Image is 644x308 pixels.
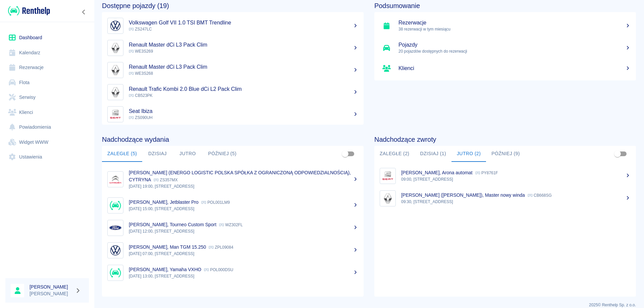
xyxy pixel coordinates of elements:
p: ZS357MX [154,178,177,182]
p: ZPL09084 [209,245,233,250]
a: ImageRenault Master dCi L3 Pack Clim WE3S269 [102,37,364,59]
button: Dzisiaj [142,146,172,162]
h4: Podsumowanie [374,2,636,10]
button: Później (9) [486,146,525,162]
p: [DATE] 13:00, [STREET_ADDRESS] [129,273,358,279]
p: [PERSON_NAME], Tourneo Custom Sport [129,222,216,227]
a: Widget WWW [5,135,89,150]
a: Flota [5,75,89,90]
span: WE3S268 [129,71,153,76]
p: WZ302FL [219,223,243,227]
a: Dashboard [5,30,89,45]
p: [DATE] 15:00, [STREET_ADDRESS] [129,206,358,212]
a: ImageRenault Master dCi L3 Pack Clim WE3S268 [102,59,364,81]
img: Image [109,244,122,257]
p: [PERSON_NAME] (ENERGO LOGISTIC POLSKA SPÓŁKA Z OGRANICZONĄ ODPOWIEDZIALNOŚCIĄ), CYTRYNA [129,170,351,182]
img: Image [109,266,122,279]
img: Image [109,222,122,234]
p: 09:30, [STREET_ADDRESS] [401,199,631,205]
img: Renthelp logo [8,5,50,16]
p: [PERSON_NAME], Jetblaster Pro [129,199,199,205]
h4: Nadchodzące zwroty [374,135,636,143]
img: Image [109,19,122,32]
span: CB523PK [129,93,153,98]
h4: Dostępne pojazdy (19) [102,2,364,10]
button: Dzisiaj (1) [415,146,451,162]
button: Zaległe (5) [102,146,142,162]
h5: Rezerwacje [398,19,631,26]
img: Image [109,86,122,99]
h5: Renault Master dCi L3 Pack Clim [129,64,358,70]
p: [DATE] 07:00, [STREET_ADDRESS] [129,251,358,257]
p: [DATE] 12:00, [STREET_ADDRESS] [129,228,358,234]
h5: Renault Master dCi L3 Pack Clim [129,42,358,48]
button: Zwiń nawigację [79,8,89,16]
img: Image [109,108,122,121]
a: Serwisy [5,90,89,105]
a: Pojazdy20 pojazdów dostępnych do rezerwacji [374,37,636,59]
span: Pokaż przypisane tylko do mnie [339,147,352,160]
p: [PERSON_NAME] ([PERSON_NAME]), Master nowy winda [401,192,525,198]
p: [PERSON_NAME], Yamaha VXHO [129,267,201,272]
a: Renthelp logo [5,5,50,16]
h6: [PERSON_NAME] [30,284,72,290]
a: Image[PERSON_NAME], Yamaha VXHO POL000DSU[DATE] 13:00, [STREET_ADDRESS] [102,261,364,284]
a: ImageRenault Trafic Kombi 2.0 Blue dCi L2 Pack Clim CB523PK [102,81,364,103]
p: 09:00, [STREET_ADDRESS] [401,176,631,182]
a: Klienci [374,59,636,78]
a: Image[PERSON_NAME], Jetblaster Pro POL001LM9[DATE] 15:00, [STREET_ADDRESS] [102,194,364,217]
a: Image[PERSON_NAME], Arona automat PY8761F09:00, [STREET_ADDRESS] [374,165,636,187]
p: 20 pojazdów dostępnych do rezerwacji [398,48,631,54]
h5: Volkswagen Golf VII 1.0 TSI BMT Trendline [129,19,358,26]
button: Jutro [172,146,203,162]
a: Image[PERSON_NAME], Man TGM 15.250 ZPL09084[DATE] 07:00, [STREET_ADDRESS] [102,239,364,261]
a: Rezerwacje [5,60,89,75]
p: CB668SG [528,193,552,198]
a: Rezerwacje38 rezerwacji w tym miesiącu [374,15,636,37]
span: WE3S269 [129,49,153,54]
a: Image[PERSON_NAME], Tourneo Custom Sport WZ302FL[DATE] 12:00, [STREET_ADDRESS] [102,217,364,239]
a: ImageVolkswagen Golf VII 1.0 TSI BMT Trendline ZS247LC [102,15,364,37]
a: Ustawienia [5,149,89,165]
img: Image [109,199,122,212]
button: Zaległe (2) [374,146,415,162]
img: Image [109,64,122,76]
img: Image [109,42,122,54]
a: Powiadomienia [5,120,89,135]
button: Jutro (2) [451,146,486,162]
h5: Seat Ibiza [129,108,358,115]
span: ZS090UH [129,115,153,120]
span: ZS247LC [129,27,152,32]
h5: Renault Trafic Kombi 2.0 Blue dCi L2 Pack Clim [129,86,358,93]
span: Pokaż przypisane tylko do mnie [611,147,624,160]
p: POL000DSU [204,267,233,272]
a: Klienci [5,105,89,120]
p: PY8761F [475,171,498,175]
h4: Nadchodzące wydania [102,135,364,143]
p: [DATE] 19:00, [STREET_ADDRESS] [129,183,358,189]
a: Kalendarz [5,45,89,60]
p: [PERSON_NAME], Arona automat [401,170,473,175]
a: Image[PERSON_NAME] ([PERSON_NAME]), Master nowy winda CB668SG09:30, [STREET_ADDRESS] [374,187,636,209]
h5: Klienci [398,65,631,72]
p: [PERSON_NAME] [30,290,72,297]
p: [PERSON_NAME], Man TGM 15.250 [129,244,206,250]
img: Image [381,192,394,205]
a: Image[PERSON_NAME] (ENERGO LOGISTIC POLSKA SPÓŁKA Z OGRANICZONĄ ODPOWIEDZIALNOŚCIĄ), CYTRYNA ZS35... [102,165,364,194]
p: POL001LM9 [201,200,230,205]
a: ImageSeat Ibiza ZS090UH [102,103,364,125]
p: 2025 © Renthelp Sp. z o.o. [102,302,636,308]
img: Image [109,173,122,186]
button: Później (5) [203,146,242,162]
p: 38 rezerwacji w tym miesiącu [398,26,631,32]
h5: Pojazdy [398,42,631,48]
img: Image [381,170,394,182]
